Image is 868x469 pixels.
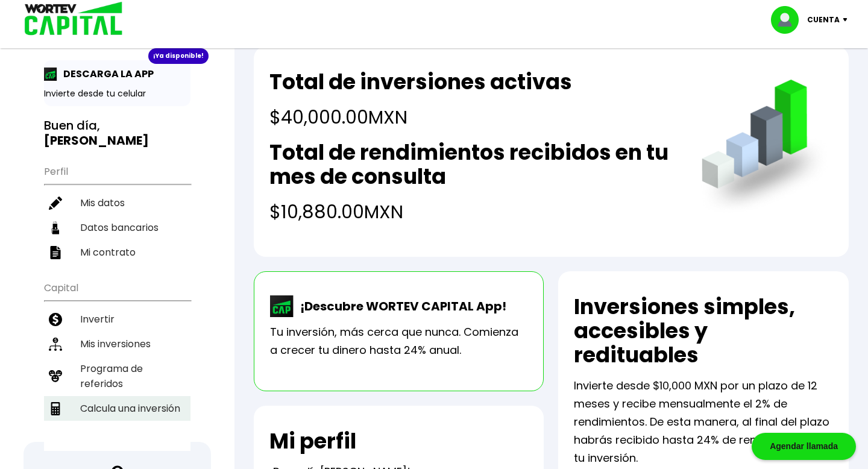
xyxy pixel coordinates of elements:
[49,338,62,351] img: inversiones-icon.6695dc30.svg
[696,80,833,216] img: grafica.516fef24.png
[574,295,833,367] h2: Inversiones simples, accesibles y redituables
[269,70,572,94] h2: Total de inversiones activas
[269,104,572,131] h4: $40,000.00 MXN
[49,402,62,415] img: calculadora-icon.17d418c4.svg
[49,197,62,210] img: editar-icon.952d3147.svg
[44,332,190,356] a: Mis inversiones
[752,433,856,460] div: Agendar llamada
[771,6,807,34] img: profile-image
[574,377,833,467] p: Invierte desde $10,000 MXN por un plazo de 12 meses y recibe mensualmente el 2% de rendimientos. ...
[44,215,190,240] a: Datos bancarios
[807,11,840,29] p: Cuenta
[269,198,678,225] h4: $10,880.00 MXN
[44,190,190,215] a: Mis datos
[44,68,57,81] img: app-icon
[270,295,294,317] img: wortev-capital-app-icon
[44,274,190,451] ul: Capital
[49,313,62,326] img: invertir-icon.b3b967d7.svg
[49,221,62,234] img: datos-icon.10cf9172.svg
[270,323,528,359] p: Tu inversión, más cerca que nunca. Comienza a crecer tu dinero hasta 24% anual.
[44,118,190,148] h3: Buen día,
[44,132,149,149] b: [PERSON_NAME]
[840,18,856,22] img: icon-down
[44,307,190,332] a: Invertir
[44,158,190,265] ul: Perfil
[269,140,678,189] h2: Total de rendimientos recibidos en tu mes de consulta
[44,87,190,100] p: Invierte desde tu celular
[44,396,190,421] a: Calcula una inversión
[44,356,190,396] a: Programa de referidos
[269,429,356,453] h2: Mi perfil
[148,48,209,64] div: ¡Ya disponible!
[294,297,506,315] p: ¡Descubre WORTEV CAPITAL App!
[49,370,62,383] img: recomiendanos-icon.9b8e9327.svg
[44,240,190,265] a: Mi contrato
[49,246,62,259] img: contrato-icon.f2db500c.svg
[57,66,154,81] p: DESCARGA LA APP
